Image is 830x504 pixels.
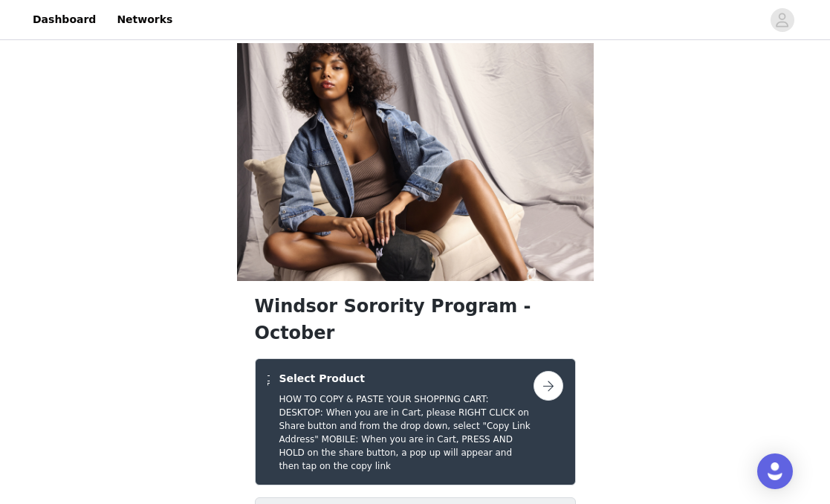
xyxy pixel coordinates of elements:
div: Open Intercom Messenger [757,453,793,489]
h1: Windsor Sorority Program - October [255,293,576,346]
h4: Select Product [279,371,533,387]
a: Dashboard [24,3,105,36]
div: avatar [775,8,789,32]
a: Networks [108,3,181,36]
h5: HOW TO COPY & PASTE YOUR SHOPPING CART: DESKTOP: When you are in Cart, please RIGHT CLICK on Shar... [279,392,533,473]
div: Select Product [255,358,576,485]
img: campaign image [237,43,594,281]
